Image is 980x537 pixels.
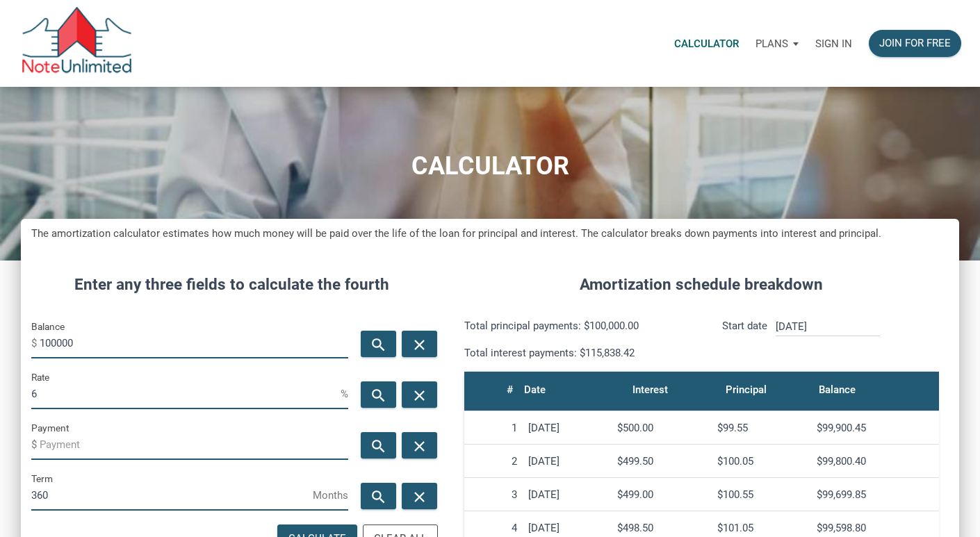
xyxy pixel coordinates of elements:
div: Join for free [879,35,951,51]
input: Balance [40,327,348,358]
div: 1 [470,422,517,434]
div: Date [524,380,546,399]
a: Sign in [807,22,860,65]
h1: CALCULATOR [10,152,970,181]
input: Term [31,479,313,511]
div: $99,900.45 [817,422,933,434]
button: close [402,381,437,408]
div: $499.00 [617,488,705,501]
label: Balance [31,318,65,335]
span: Months [313,484,348,506]
label: Term [31,470,53,487]
i: search [370,488,387,505]
input: Rate [31,378,341,409]
button: search [361,331,396,357]
div: 2 [470,455,517,468]
div: $498.50 [617,522,705,534]
span: $ [31,433,40,456]
p: Calculator [674,38,739,50]
button: Plans [747,23,807,65]
div: $100.55 [717,488,806,501]
a: Calculator [666,22,747,65]
div: $500.00 [617,422,705,434]
p: Start date [722,317,767,361]
button: close [402,331,437,357]
i: search [370,437,387,454]
div: $99,598.80 [817,522,933,534]
p: Total interest payments: $115,838.42 [464,345,691,361]
div: [DATE] [528,522,607,534]
i: search [370,386,387,404]
h5: The amortization calculator estimates how much money will be paid over the life of the loan for p... [31,226,949,242]
button: search [361,432,396,458]
span: % [341,383,348,405]
div: [DATE] [528,422,607,434]
i: close [411,336,428,353]
p: Plans [756,38,788,50]
div: $99.55 [717,422,806,434]
div: 3 [470,488,517,501]
input: Payment [40,429,348,460]
i: search [370,336,387,353]
div: [DATE] [528,488,607,501]
div: Balance [819,380,856,399]
div: # [507,380,513,399]
div: $99,800.40 [817,455,933,468]
img: NoteUnlimited [21,7,133,80]
div: $499.50 [617,455,705,468]
i: close [411,488,428,505]
div: Interest [632,380,668,399]
p: Total principal payments: $100,000.00 [464,317,691,334]
label: Payment [31,420,69,436]
div: $100.05 [717,455,806,468]
p: Sign in [815,38,852,50]
i: close [411,386,428,404]
button: close [402,432,437,458]
div: $101.05 [717,522,806,534]
label: Rate [31,369,49,386]
button: Join for free [869,30,961,57]
h4: Enter any three fields to calculate the fourth [31,273,433,297]
span: $ [31,332,40,354]
button: close [402,483,437,509]
div: $99,699.85 [817,488,933,501]
a: Plans [747,22,807,65]
button: search [361,483,396,509]
a: Join for free [860,22,970,65]
div: 4 [470,522,517,534]
i: close [411,437,428,454]
h4: Amortization schedule breakdown [454,273,949,297]
div: [DATE] [528,455,607,468]
div: Principal [726,380,767,399]
button: search [361,381,396,408]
